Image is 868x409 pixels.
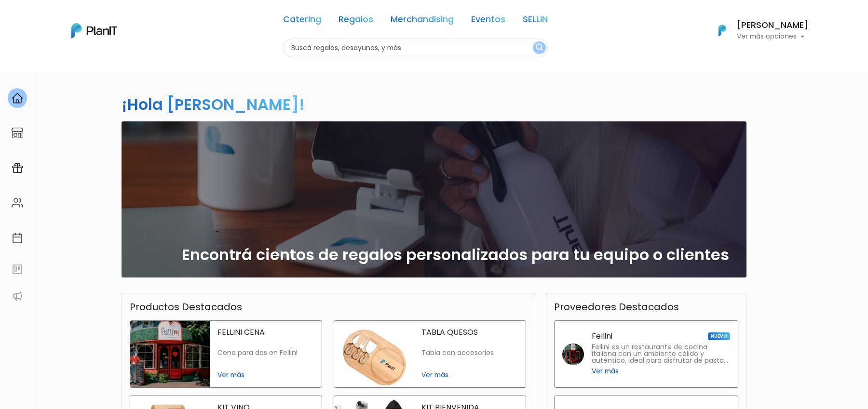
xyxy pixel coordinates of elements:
[12,92,23,104] img: home-e721727adea9d79c4d83392d1f703f7f8bce08238fde08b1acbfd93340b81755.svg
[708,332,730,340] span: NUEVO
[130,320,322,388] a: fellini cena FELLINI CENA Cena para dos en Fellini Ver más
[523,15,548,27] a: SELLIN
[283,39,548,57] input: Buscá regalos, desayunos, y más
[554,301,679,313] h3: Proveedores Destacados
[706,18,808,43] button: PlanIt Logo [PERSON_NAME] Ver más opciones
[122,93,305,115] h2: ¡Hola [PERSON_NAME]!
[592,332,612,340] p: Fellini
[217,329,314,336] p: FELLINI CENA
[334,321,414,387] img: tabla quesos
[130,301,242,313] h3: Productos Destacados
[71,23,117,38] img: PlanIt Logo
[334,320,526,388] a: tabla quesos TABLA QUESOS Tabla con accesorios Ver más
[471,15,505,27] a: Eventos
[592,344,730,364] p: Fellini es un restaurante de cocina italiana con un ambiente cálido y auténtico, ideal para disfr...
[12,232,23,244] img: calendar-87d922413cdce8b2cf7b7f5f62616a5cf9e4887200fb71536465627b3292af00.svg
[592,366,619,376] span: Ver más
[421,349,518,357] p: Tabla con accesorios
[12,127,23,139] img: marketplace-4ceaa7011d94191e9ded77b95e3339b90024bf715f7c57f8cf31f2d8c509eaba.svg
[12,162,23,174] img: campaigns-02234683943229c281be62815700db0a1741e53638e28bf9629b52c665b00959.svg
[217,349,314,357] p: Cena para dos en Fellini
[421,370,518,380] span: Ver más
[12,264,23,275] img: feedback-78b5a0c8f98aac82b08bfc38622c3050aee476f2c9584af64705fc4e61158814.svg
[12,197,23,209] img: people-662611757002400ad9ed0e3c099ab2801c6687ba6c219adb57efc949bc21e19d.svg
[339,15,373,27] a: Regalos
[217,370,314,380] span: Ver más
[283,15,321,27] a: Catering
[130,321,210,387] img: fellini cena
[421,329,518,336] p: TABLA QUESOS
[737,21,808,30] h6: [PERSON_NAME]
[12,290,23,302] img: partners-52edf745621dab592f3b2c58e3bca9d71375a7ef29c3b500c9f145b62cc070d4.svg
[536,43,543,53] img: search_button-432b6d5273f82d61273b3651a40e1bd1b912527efae98b1b7a1b2c0702e16a8d.svg
[391,15,454,27] a: Merchandising
[554,320,738,388] a: Fellini NUEVO Fellini es un restaurante de cocina italiana con un ambiente cálido y auténtico, id...
[712,20,733,41] img: PlanIt Logo
[182,246,729,264] h2: Encontrá cientos de regalos personalizados para tu equipo o clientes
[562,343,584,365] img: fellini
[737,33,808,40] p: Ver más opciones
